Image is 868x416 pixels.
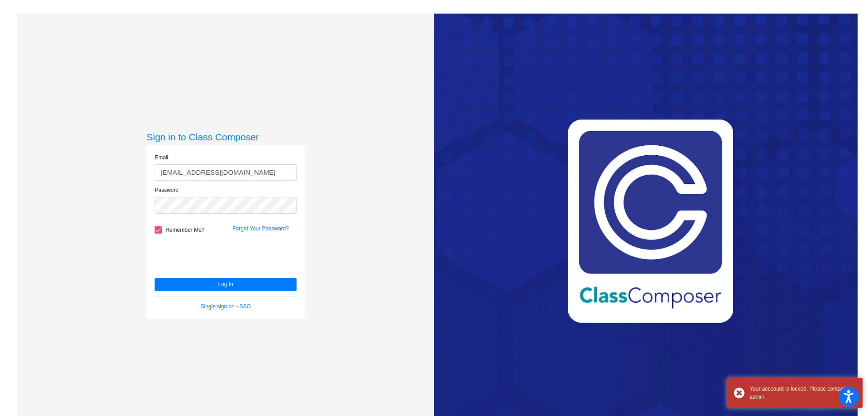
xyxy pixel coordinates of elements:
span: Remember Me? [165,225,204,235]
button: Log In [155,278,297,291]
iframe: reCAPTCHA [155,238,292,273]
label: Email [155,153,168,162]
a: Single sign on - SSO [201,303,251,310]
h3: Sign in to Class Composer [146,131,305,143]
label: Password [155,186,179,194]
div: Your acccount is locked. Please contact admin. [750,385,856,401]
a: Forgot Your Password? [232,225,289,232]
